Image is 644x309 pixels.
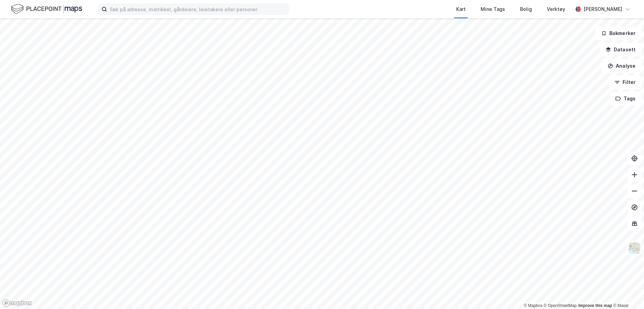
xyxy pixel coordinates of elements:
div: Kart [456,5,466,13]
a: Mapbox homepage [2,299,32,307]
button: Filter [609,75,641,89]
a: Mapbox [524,303,542,308]
img: logo.f888ab2527a4732fd821a326f86c7f29.svg [11,3,82,15]
button: Bokmerker [595,27,641,40]
input: Søk på adresse, matrikkel, gårdeiere, leietakere eller personer [107,4,288,14]
a: OpenStreetMap [544,303,577,308]
a: Improve this map [578,303,612,308]
button: Datasett [600,43,641,56]
div: Verktøy [547,5,565,13]
div: Mine Tags [481,5,505,13]
div: [PERSON_NAME] [584,5,622,13]
iframe: Chat Widget [610,276,644,309]
img: Z [628,242,641,255]
button: Tags [610,92,641,105]
div: Kontrollprogram for chat [610,276,644,309]
div: Bolig [520,5,532,13]
button: Analyse [602,59,641,73]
